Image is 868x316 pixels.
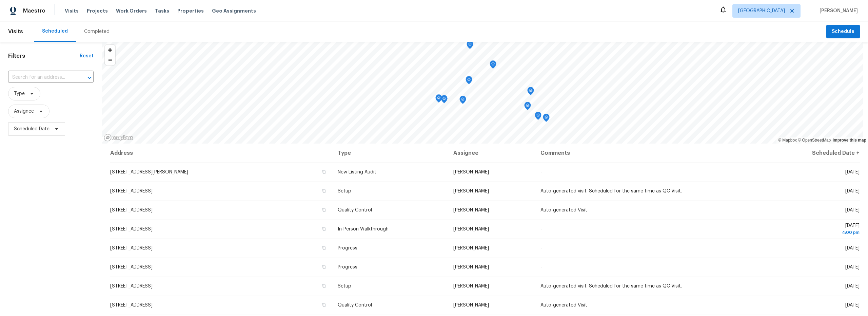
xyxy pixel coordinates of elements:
[540,284,682,289] span: Auto-generated visit. Scheduled for the same time as QC Visit.
[212,7,256,14] span: Geo Assignments
[845,170,860,174] span: [DATE]
[84,28,110,35] div: Completed
[459,96,466,106] div: Map marker
[441,95,448,106] div: Map marker
[87,7,108,14] span: Projects
[80,53,94,59] div: Reset
[14,108,34,115] span: Assignee
[845,208,860,212] span: [DATE]
[845,189,860,193] span: [DATE]
[540,246,542,250] span: -
[321,226,327,232] button: Copy Address
[110,284,153,289] span: [STREET_ADDRESS]
[845,303,860,308] span: [DATE]
[110,208,153,212] span: [STREET_ADDRESS]
[110,303,153,308] span: [STREET_ADDRESS]
[524,102,531,112] div: Map marker
[540,170,542,174] span: -
[42,28,68,35] div: Scheduled
[14,90,25,97] span: Type
[535,144,760,163] th: Comments
[453,227,489,231] span: [PERSON_NAME]
[321,283,327,289] button: Copy Address
[778,138,797,143] a: Mapbox
[798,138,831,143] a: OpenStreetMap
[14,126,50,132] span: Scheduled Date
[105,45,115,55] button: Zoom in
[321,207,327,213] button: Copy Address
[338,303,372,308] span: Quality Control
[826,25,860,39] button: Schedule
[766,223,860,236] span: [DATE]
[8,53,80,59] h1: Filters
[845,284,860,289] span: [DATE]
[535,112,541,122] div: Map marker
[453,189,489,193] span: [PERSON_NAME]
[110,189,153,193] span: [STREET_ADDRESS]
[453,284,489,289] span: [PERSON_NAME]
[738,7,785,14] span: [GEOGRAPHIC_DATA]
[321,188,327,194] button: Copy Address
[845,265,860,269] span: [DATE]
[540,189,682,193] span: Auto-generated visit. Scheduled for the same time as QC Visit.
[448,144,535,163] th: Assignee
[453,265,489,269] span: [PERSON_NAME]
[543,114,550,124] div: Map marker
[760,144,860,163] th: Scheduled Date ↑
[110,265,153,269] span: [STREET_ADDRESS]
[321,302,327,308] button: Copy Address
[490,60,496,71] div: Map marker
[540,227,542,231] span: -
[104,134,134,142] a: Mapbox homepage
[110,170,188,174] span: [STREET_ADDRESS][PERSON_NAME]
[321,245,327,251] button: Copy Address
[466,76,472,87] div: Map marker
[453,303,489,308] span: [PERSON_NAME]
[338,265,357,269] span: Progress
[435,94,442,105] div: Map marker
[338,246,357,250] span: Progress
[833,138,866,143] a: Improve this map
[110,246,153,250] span: [STREET_ADDRESS]
[85,73,94,82] button: Open
[105,55,115,65] button: Zoom out
[832,27,854,36] span: Schedule
[540,303,587,308] span: Auto-generated Visit
[332,144,448,163] th: Type
[338,284,351,289] span: Setup
[321,264,327,270] button: Copy Address
[177,7,204,14] span: Properties
[845,246,860,250] span: [DATE]
[110,227,153,231] span: [STREET_ADDRESS]
[817,7,858,14] span: [PERSON_NAME]
[23,7,45,14] span: Maestro
[453,170,489,174] span: [PERSON_NAME]
[321,169,327,175] button: Copy Address
[540,265,542,269] span: -
[453,208,489,212] span: [PERSON_NAME]
[338,227,389,231] span: In-Person Walkthrough
[540,208,587,212] span: Auto-generated Visit
[8,24,23,39] span: Visits
[116,7,147,14] span: Work Orders
[110,144,332,163] th: Address
[8,72,75,83] input: Search for an address...
[766,229,860,236] div: 4:00 pm
[338,208,372,212] span: Quality Control
[338,189,351,193] span: Setup
[453,246,489,250] span: [PERSON_NAME]
[65,7,79,14] span: Visits
[155,8,169,13] span: Tasks
[527,87,534,97] div: Map marker
[102,42,863,144] canvas: Map
[338,170,376,174] span: New Listing Audit
[467,41,473,51] div: Map marker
